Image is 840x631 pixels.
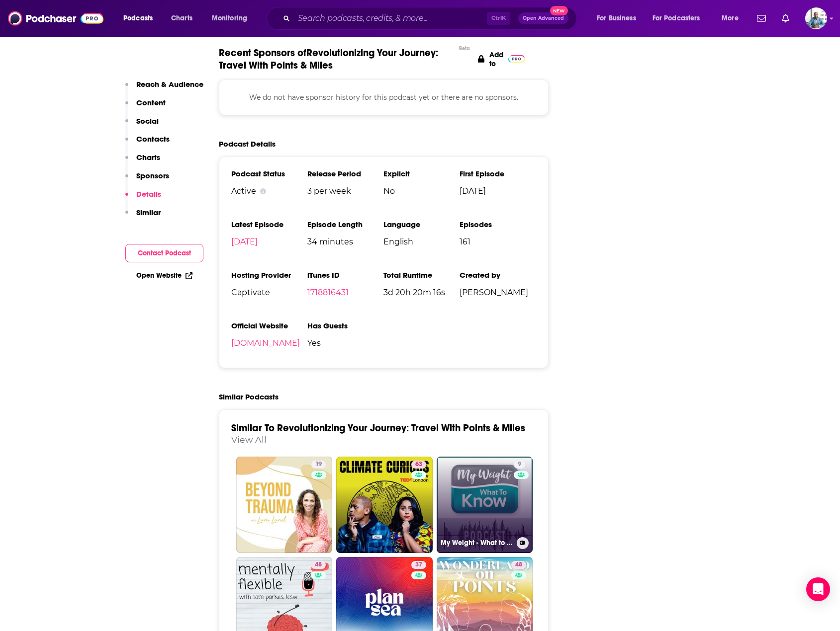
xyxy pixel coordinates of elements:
span: Logged in as BoldlyGo [805,7,827,29]
h3: Episodes [460,220,536,229]
a: Show notifications dropdown [753,10,770,27]
p: Sponsors [136,171,169,180]
button: open menu [715,10,751,26]
img: User Profile [805,7,827,29]
h3: Official Website [231,321,307,330]
span: 3d 20h 20m 16s [383,288,460,297]
a: 63 [336,457,433,553]
span: 19 [315,460,322,470]
h2: Similar Podcasts [219,392,279,401]
p: Similar [136,208,161,217]
h3: Release Period [307,169,383,178]
div: Active [231,186,307,196]
span: More [722,11,739,25]
input: Search podcasts, credits, & more... [294,10,487,26]
button: Details [125,189,161,208]
p: Social [136,116,159,126]
img: Podchaser - Follow, Share and Rate Podcasts [8,9,103,28]
span: Open Advanced [523,16,564,21]
button: Show profile menu [805,7,827,29]
a: View All [231,434,267,445]
a: 63 [411,461,426,469]
button: open menu [646,10,715,26]
span: For Business [597,11,636,25]
a: 9My Weight - What to Know Podcast [437,457,533,553]
span: Recent Sponsors of Revolutionizing Your Journey: Travel With Points & Miles [219,47,454,72]
a: 48 [511,561,526,569]
span: 37 [415,560,422,570]
span: 9 [518,460,521,470]
h3: Created by [460,270,536,280]
h2: Podcast Details [219,139,276,149]
span: Charts [171,11,192,25]
h3: Explicit [383,169,460,178]
button: Reach & Audience [125,79,203,98]
div: Beta [459,45,470,52]
span: Podcasts [123,11,153,25]
h3: Language [383,220,460,229]
a: 9 [514,461,525,469]
h3: Hosting Provider [231,270,307,280]
a: [DOMAIN_NAME] [231,338,300,348]
p: Content [136,98,166,107]
a: 48 [311,561,326,569]
a: 19 [236,457,333,553]
h3: Podcast Status [231,169,307,178]
p: Contacts [136,134,170,144]
p: Details [136,189,161,199]
span: [DATE] [460,186,536,196]
span: 63 [415,460,422,470]
h3: Latest Episode [231,220,307,229]
button: Content [125,98,166,116]
span: 34 minutes [307,237,383,246]
p: Add to [489,50,503,68]
a: Show notifications dropdown [778,10,793,27]
a: 1718816431 [307,288,349,297]
button: Contact Podcast [125,244,203,262]
button: Open AdvancedNew [518,12,568,24]
button: open menu [590,10,649,26]
a: 37 [411,561,426,569]
button: Charts [125,153,160,171]
p: Reach & Audience [136,79,203,89]
span: Ctrl K [487,12,510,25]
span: No [383,186,460,196]
div: Open Intercom Messenger [806,577,830,601]
span: 48 [515,560,522,570]
button: Similar [125,208,161,226]
span: English [383,237,460,246]
span: [PERSON_NAME] [460,288,536,297]
span: New [550,6,568,15]
h3: My Weight - What to Know Podcast [441,539,513,547]
span: 3 per week [307,186,383,196]
a: 19 [311,461,326,469]
span: Captivate [231,288,307,297]
span: For Podcasters [653,11,700,25]
a: Charts [165,10,198,26]
img: Pro Logo [508,55,525,63]
button: open menu [205,10,260,26]
span: Monitoring [212,11,247,25]
p: We do not have sponsor history for this podcast yet or there are no sponsors. [231,92,536,103]
h3: Has Guests [307,321,383,330]
p: Charts [136,153,160,162]
h3: iTunes ID [307,270,383,280]
div: Search podcasts, credits, & more... [276,7,586,30]
a: [DATE] [231,237,258,246]
span: Yes [307,338,383,348]
a: Open Website [136,271,192,280]
span: 161 [460,237,536,246]
button: Sponsors [125,171,169,189]
button: Contacts [125,134,170,153]
h3: First Episode [460,169,536,178]
button: Social [125,116,159,135]
a: Similar To Revolutionizing Your Journey: Travel With Points & Miles [231,422,525,434]
button: open menu [116,10,166,26]
h3: Total Runtime [383,270,460,280]
span: 48 [315,560,322,570]
h3: Episode Length [307,220,383,229]
a: Add to [478,47,525,72]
